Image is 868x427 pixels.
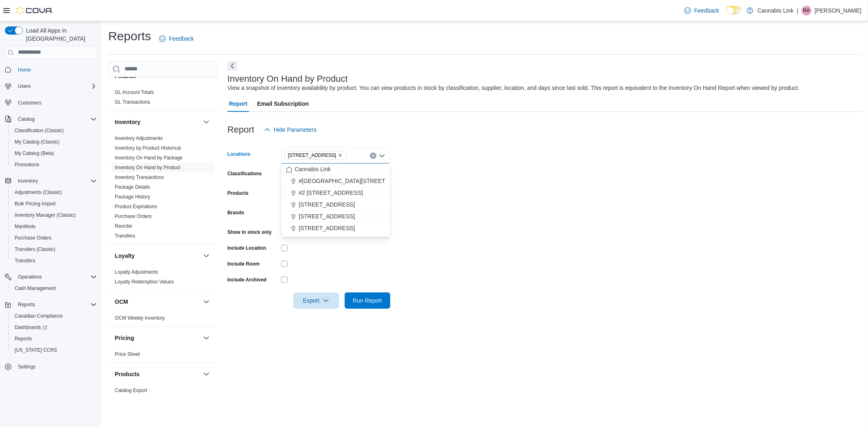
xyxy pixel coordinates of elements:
span: Transfers [11,256,97,266]
div: View a snapshot of inventory availability by product. You can view products in stock by classific... [227,84,800,92]
button: Pricing [115,334,200,342]
span: Cash Management [11,283,97,293]
span: My Catalog (Classic) [11,137,97,147]
span: Product Expirations [115,203,157,210]
p: [PERSON_NAME] [815,6,861,15]
button: Users [2,81,100,92]
span: Manifests [15,223,35,230]
span: Package History [115,194,150,200]
span: Purchase Orders [115,213,152,220]
a: Package History [115,194,150,200]
a: Reorder [115,223,132,229]
span: Reorder [115,223,132,229]
span: Loyalty Redemption Values [115,279,174,285]
label: Locations [227,151,251,157]
span: Promotions [11,160,97,170]
span: #[GEOGRAPHIC_DATA][STREET_ADDRESS] [299,177,418,185]
span: [STREET_ADDRESS] [299,212,355,220]
a: Manifests [11,222,39,231]
a: Adjustments (Classic) [11,187,65,197]
button: Inventory Manager (Classic) [8,209,100,221]
button: Cash Management [8,283,100,294]
span: Promotions [15,161,39,168]
button: Next [227,61,237,71]
a: GL Account Totals [115,89,154,95]
a: Promotions [11,160,43,170]
span: Inventory Adjustments [115,135,163,142]
button: Settings [2,361,100,373]
label: Brands [227,209,244,216]
a: Bulk Pricing Import [11,199,59,209]
div: Loyalty [108,267,218,290]
button: Transfers [8,255,100,266]
a: Inventory by Product Historical [115,145,181,151]
h3: Inventory [115,118,140,126]
span: Catalog [18,116,35,122]
h3: Loyalty [115,252,135,260]
button: [STREET_ADDRESS] [281,211,390,222]
span: Transfers (Classic) [11,244,97,254]
a: Price Sheet [115,351,140,357]
span: Feedback [694,7,719,15]
a: Settings [15,362,39,372]
span: My Catalog (Classic) [15,139,60,145]
a: My Catalog (Classic) [11,137,63,147]
span: Adjustments (Classic) [11,187,97,197]
span: Classification (Classic) [11,126,97,135]
a: Dashboards [11,322,50,332]
span: Settings [18,364,35,370]
button: Adjustments (Classic) [8,187,100,198]
button: Cannabis Link [281,163,390,175]
button: Finance [201,71,211,81]
span: Operations [18,274,42,280]
a: Canadian Compliance [11,311,66,321]
a: Customers [15,98,45,108]
span: Reports [15,335,32,342]
a: Home [15,65,34,75]
button: Bulk Pricing Import [8,198,100,209]
h3: Products [115,370,140,378]
span: [US_STATE] CCRS [15,347,57,353]
span: Transfers [115,233,135,239]
a: Transfers [11,256,38,266]
span: [STREET_ADDRESS] [288,151,337,159]
h1: Reports [108,28,151,44]
button: Purchase Orders [8,232,100,244]
button: Loyalty [201,251,211,261]
a: Transfers [115,233,135,239]
button: My Catalog (Beta) [8,148,100,159]
label: Products [227,190,249,196]
button: Inventory [15,176,41,186]
span: Email Subscription [257,96,309,112]
span: Inventory On Hand by Package [115,155,183,161]
button: Run Report [345,292,390,309]
button: Clear input [370,152,376,159]
button: Operations [15,272,45,282]
button: My Catalog (Classic) [8,136,100,148]
nav: Complex example [5,61,97,394]
span: Cannabis Link [295,165,331,173]
span: Adjustments (Classic) [15,189,62,196]
button: Inventory [115,118,200,126]
span: Hide Parameters [274,126,317,134]
span: Price Sheet [115,351,140,357]
p: Cannabis Link [757,6,794,15]
span: Transfers [15,257,35,264]
span: Customers [15,98,97,108]
span: Run Report [353,296,382,305]
span: Settings [15,362,97,372]
button: Pricing [201,333,211,343]
button: [STREET_ADDRESS] [281,199,390,211]
span: Report [229,96,247,112]
p: | [797,6,798,15]
span: Catalog Export [115,387,147,394]
button: Canadian Compliance [8,310,100,322]
span: OCM Weekly Inventory [115,315,165,321]
a: Inventory Adjustments [115,135,163,141]
span: My Catalog (Beta) [11,148,97,158]
a: OCM Weekly Inventory [115,315,165,321]
span: Inventory Manager (Classic) [11,210,97,220]
button: #[GEOGRAPHIC_DATA][STREET_ADDRESS] [281,175,390,187]
span: Classification (Classic) [15,127,64,134]
span: GL Account Totals [115,89,154,96]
